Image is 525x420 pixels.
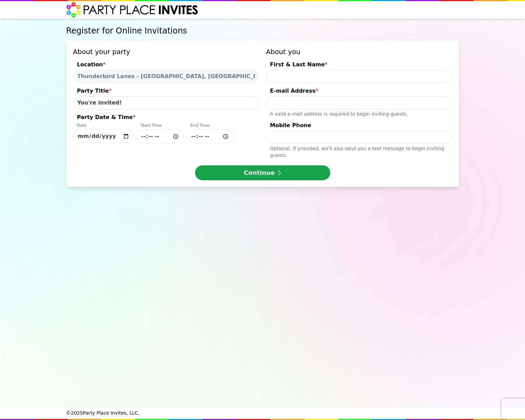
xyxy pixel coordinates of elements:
[73,113,259,123] div: Party Date & Time
[266,70,452,83] input: First & Last Name*
[266,144,452,159] div: Optional. If provided, we ' ll also send you a text message to begin inviting guests.
[73,47,259,56] h3: About your party
[266,121,452,131] div: Mobile Phone
[195,165,330,180] button: Continue
[187,123,234,130] div: End Time
[266,47,452,56] h3: About you
[266,61,452,70] div: First & Last Name
[73,123,134,130] div: Date
[266,109,452,117] div: A valid e-mail address is required to begin inviting guests.
[187,130,234,143] input: Party Date & Time*DateStart TimeEnd Time
[73,61,259,70] div: Location
[266,96,452,109] input: E-mail Address*A valid e-mail address is required to begin inviting guests.
[66,25,459,36] h1: Register for Online Invitations
[73,96,259,109] input: Party Title*
[73,87,259,96] div: Party Title
[266,131,452,144] input: Mobile PhoneOptional. If provided, we'll also send you a text message to begin inviting guests.
[73,70,259,83] select: Location*
[137,130,184,143] input: Party Date & Time*DateStart TimeEnd Time
[66,2,198,18] img: Party Place Invites
[266,87,452,96] div: E-mail Address
[137,123,184,130] div: Start Time
[73,130,134,143] input: Party Date & Time*DateStart TimeEnd Time
[66,407,459,419] div: © 2025 Party Place Invites, LLC.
